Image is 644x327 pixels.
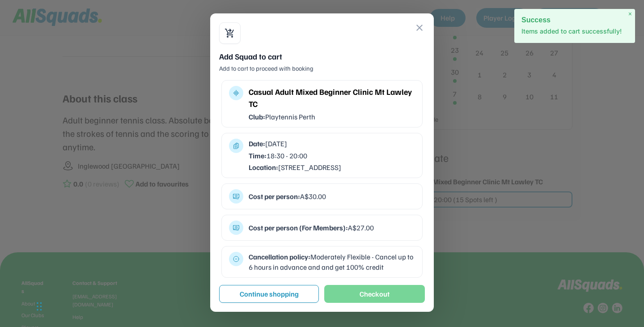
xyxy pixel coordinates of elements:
[249,223,348,232] strong: Cost per person (For Members):
[249,86,415,110] div: Casual Adult Mixed Beginner Clinic Mt Lawley TC
[249,192,300,201] strong: Cost per person:
[249,139,415,149] div: [DATE]
[324,285,425,303] button: Checkout
[249,151,415,161] div: 18:30 - 20:00
[249,162,415,172] div: [STREET_ADDRESS]
[249,139,265,148] strong: Date:
[219,285,319,303] button: Continue shopping
[249,112,265,121] strong: Club:
[249,112,415,122] div: Playtennis Perth
[249,191,415,201] div: A$30.00
[521,27,628,36] p: Items added to cart successfully!
[249,223,415,233] div: A$27.00
[225,28,235,38] button: shopping_cart_checkout
[219,51,425,62] div: Add Squad to cart
[414,22,425,33] button: close
[249,252,415,272] div: Moderately Flexible - Cancel up to 6 hours in advance and and get 100% credit
[521,16,628,24] h2: Success
[628,10,632,18] span: ×
[249,252,310,261] strong: Cancellation policy:
[249,151,267,160] strong: Time:
[233,89,240,97] button: multitrack_audio
[219,64,425,73] div: Add to cart to proceed with booking
[249,163,278,172] strong: Location:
